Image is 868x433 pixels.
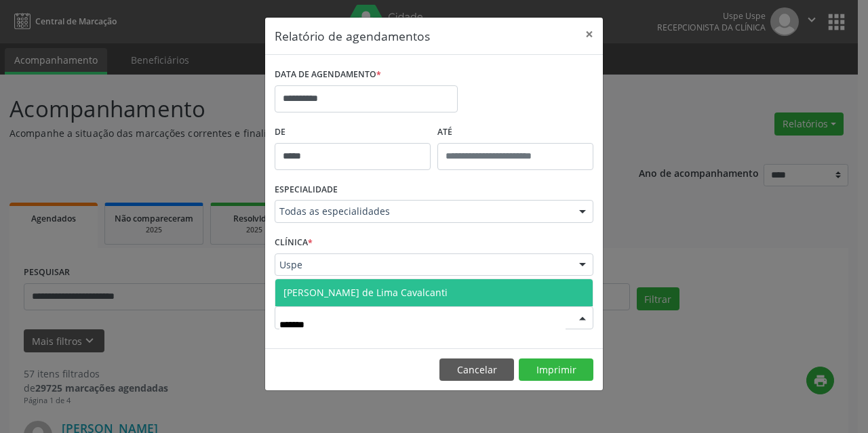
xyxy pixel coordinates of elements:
label: ESPECIALIDADE [275,180,338,201]
button: Cancelar [439,358,514,382]
button: Imprimir [519,358,593,382]
span: [PERSON_NAME] de Lima Cavalcanti [283,286,448,299]
span: Todas as especialidades [279,205,566,218]
label: DATA DE AGENDAMENTO [275,64,381,85]
h5: Relatório de agendamentos [275,27,430,45]
label: De [275,122,431,143]
label: ATÉ [437,122,593,143]
label: CLÍNICA [275,232,313,253]
span: Uspe [279,258,566,272]
button: Close [576,18,603,51]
